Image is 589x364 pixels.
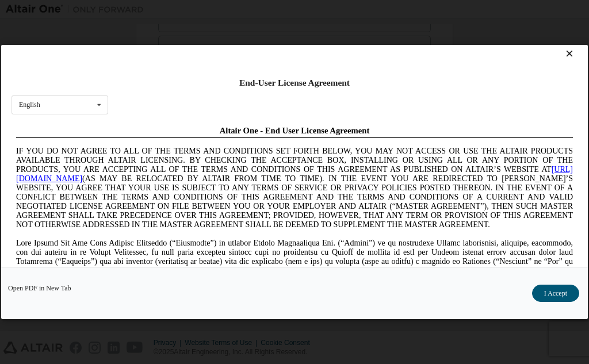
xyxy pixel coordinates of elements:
a: [URL][DOMAIN_NAME] [5,44,561,62]
div: English [19,101,40,108]
a: Open PDF in New Tab [8,285,71,292]
button: I Accept [532,285,579,302]
span: Altair One - End User License Agreement [208,5,358,14]
div: End-User License Agreement [12,77,577,89]
span: Lore Ipsumd Sit Ame Cons Adipisc Elitseddo (“Eiusmodte”) in utlabor Etdolo Magnaaliqua Eni. (“Adm... [5,117,561,209]
span: IF YOU DO NOT AGREE TO ALL OF THE TERMS AND CONDITIONS SET FORTH BELOW, YOU MAY NOT ACCESS OR USE... [5,25,561,108]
